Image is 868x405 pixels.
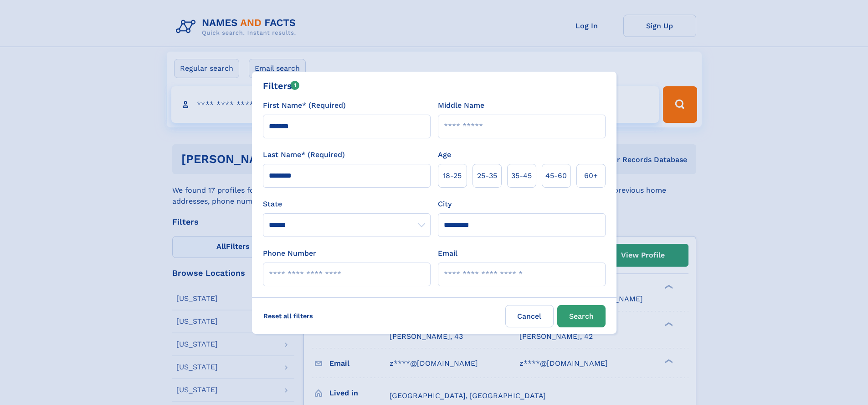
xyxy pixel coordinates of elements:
label: First Name* (Required) [263,100,346,111]
label: City [438,199,452,210]
label: Middle Name [438,100,484,111]
button: Search [557,305,606,327]
label: Cancel [505,305,554,327]
label: Email [438,248,457,259]
span: 25‑35 [477,170,497,181]
label: State [263,199,431,210]
span: 35‑45 [511,170,532,181]
label: Last Name* (Required) [263,149,345,160]
label: Age [438,149,451,160]
div: Filters [263,79,300,93]
span: 18‑25 [443,170,462,181]
span: 45‑60 [545,170,567,181]
span: 60+ [584,170,598,181]
label: Phone Number [263,248,316,259]
label: Reset all filters [257,305,319,327]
